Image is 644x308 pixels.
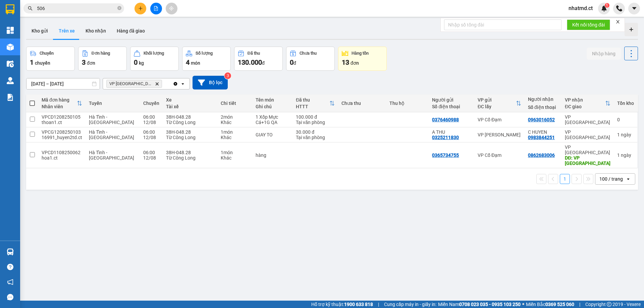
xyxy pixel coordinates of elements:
span: 1 [30,58,34,66]
div: A THU [432,129,471,135]
span: 1 [606,3,608,8]
span: kg [139,60,144,66]
button: Trên xe [53,23,80,39]
div: Người nhận [528,97,558,102]
div: Chuyến [40,51,54,56]
div: Chưa thu [300,51,317,56]
div: 38H-048.28 [166,129,214,135]
div: C HUYEN [528,129,558,135]
div: 100 / trang [599,176,623,182]
div: Ghi chú [256,104,289,109]
div: Số lượng [196,51,213,56]
img: warehouse-icon [7,248,14,255]
div: hàng [256,152,289,158]
div: DĐ: VP Mỹ Đình [565,155,610,166]
div: 38H-048.28 [166,114,214,120]
span: món [191,60,200,66]
div: 38H-048.28 [166,150,214,155]
svg: Delete [155,82,159,86]
div: VPCG1208250103 [42,129,82,135]
button: Khối lượng0kg [130,47,179,71]
div: Tại văn phòng [296,120,334,125]
span: đơn [351,60,359,66]
span: ngày [621,152,631,158]
div: 1 món [221,129,249,135]
div: VPCD1208250105 [42,114,82,120]
input: Nhập số tổng đài [444,19,561,30]
span: 0 [134,58,138,66]
button: 1 [560,174,570,184]
img: icon-new-feature [601,5,607,11]
div: hoa1.ct [42,155,82,161]
div: 06:00 [143,129,159,135]
div: Chi tiết [221,101,249,106]
div: 1 [617,132,634,137]
span: 0 [290,58,293,66]
div: VP [GEOGRAPHIC_DATA] [565,144,610,155]
div: Khác [221,120,249,125]
span: 13 [342,58,349,66]
img: phone-icon [616,5,622,11]
span: search [28,6,33,11]
div: Tuyến [89,101,136,106]
div: Từ Công Long [166,155,214,161]
div: Xe [166,97,214,103]
span: Hà Tĩnh - [GEOGRAPHIC_DATA] [89,129,134,140]
span: chuyến [35,60,50,66]
span: đ [262,60,265,66]
span: plus [138,6,143,11]
div: GIAY TO [256,132,289,137]
div: 1 Xốp Mực Cá+1G QA [256,114,289,125]
div: 100.000 đ [296,114,334,120]
div: Khối lượng [144,51,164,56]
div: Từ Công Long [166,120,214,125]
div: 2 món [221,114,249,120]
div: Mã đơn hàng [42,97,77,103]
span: Hỗ trợ kỹ thuật: [311,301,373,308]
div: HTTT [296,104,329,109]
svg: Clear all [173,81,178,86]
div: VP nhận [565,97,605,103]
button: Số lượng4món [182,47,231,71]
strong: 0369 525 060 [545,302,574,307]
th: Toggle SortBy [38,95,86,112]
div: ĐC lấy [478,104,516,109]
div: Đã thu [248,51,260,56]
div: Tên món [256,97,289,103]
button: Kho nhận [80,23,111,39]
div: VP Cổ Đạm [478,152,521,158]
span: caret-down [631,5,637,11]
div: Chưa thu [341,101,383,106]
div: Tại văn phòng [296,135,334,140]
span: | [579,301,580,308]
span: Kết nối tổng đài [572,21,605,28]
button: Hàng đã giao [111,23,150,39]
svg: open [626,176,631,182]
button: aim [166,3,177,14]
input: Select a date range. [26,78,100,89]
img: warehouse-icon [7,60,14,67]
button: file-add [150,3,162,14]
div: Số điện thoại [432,104,471,109]
button: Chưa thu0đ [286,47,335,71]
button: Hàng tồn13đơn [338,47,387,71]
div: Tài xế [166,104,214,109]
div: 0983844251 [528,135,555,140]
img: dashboard-icon [7,27,14,34]
span: close-circle [117,5,121,12]
span: 4 [186,58,190,66]
img: logo-vxr [6,4,14,14]
img: warehouse-icon [7,44,14,51]
div: 30.000 đ [296,129,334,135]
span: đơn [87,60,95,66]
div: Thu hộ [389,101,426,106]
span: question-circle [7,264,13,270]
div: VP [GEOGRAPHIC_DATA] [565,129,610,140]
div: 12/08 [143,120,159,125]
div: 06:00 [143,150,159,155]
button: Bộ lọc [193,76,228,89]
span: Hà Tĩnh - [GEOGRAPHIC_DATA] [89,150,134,161]
div: Tồn kho [617,101,634,106]
span: ⚪️ [522,303,524,306]
div: 0 [617,117,634,122]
